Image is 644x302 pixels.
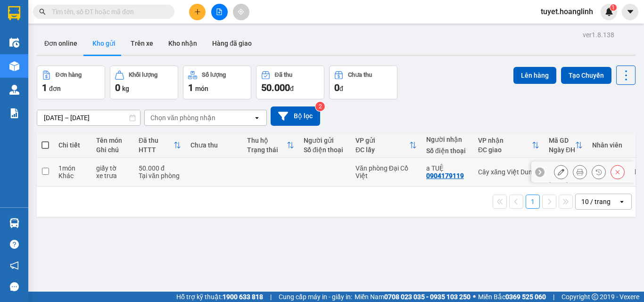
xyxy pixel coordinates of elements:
div: Đã thu [139,137,173,144]
span: tuyet.hoanglinh [533,6,601,17]
th: Toggle SortBy [134,133,186,158]
div: Khối lượng [129,72,157,78]
input: Tìm tên, số ĐT hoặc mã đơn [52,7,163,17]
button: Kho nhận [161,32,205,55]
div: 1 món [58,164,87,172]
button: Đơn hàng1đơn [37,65,105,99]
div: Văn phòng Đại Cồ Việt [355,164,417,180]
span: đ [339,85,343,92]
th: Toggle SortBy [544,133,587,158]
div: Thu hộ [247,137,287,144]
span: 0 [115,82,120,93]
button: 1 [526,195,540,209]
img: solution-icon [9,108,19,118]
span: file-add [216,8,223,15]
div: G36T4U28 [549,161,583,168]
span: Miền Nam [355,292,471,302]
div: a TUỆ [426,164,469,172]
button: Tạo Chuyến [561,67,611,84]
span: kg [122,85,129,92]
div: Chưa thu [348,72,372,78]
div: VP gửi [355,137,409,144]
span: caret-down [626,8,635,16]
th: Toggle SortBy [351,133,421,158]
h2: G36T4U28 [5,55,76,70]
div: xe trưa [96,172,129,180]
div: Đã thu [275,72,292,78]
span: đ [290,85,294,92]
span: | [553,292,554,302]
div: Sửa đơn hàng [554,165,568,179]
div: HTTT [139,146,173,154]
img: icon-new-feature [605,8,613,16]
sup: 2 [315,102,325,111]
span: message [10,282,19,291]
button: Bộ lọc [271,106,320,126]
div: Tại văn phòng [139,172,181,180]
strong: 0708 023 035 - 0935 103 250 [384,293,471,301]
span: question-circle [10,240,19,249]
button: Khối lượng0kg [110,65,178,99]
sup: 1 [610,4,617,11]
div: Số điện thoại [304,146,346,154]
span: | [270,292,272,302]
span: plus [194,8,201,15]
button: Trên xe [123,32,161,55]
div: Chọn văn phòng nhận [150,113,215,122]
div: 0904179119 [426,172,464,180]
div: Ngày ĐH [549,146,575,154]
button: Lên hàng [513,67,556,84]
button: Đơn online [37,32,85,55]
span: Cung cấp máy in - giấy in: [279,292,352,302]
div: Cây xăng Việt Dung [478,168,539,176]
span: aim [238,8,244,15]
span: copyright [592,294,598,300]
div: giấy tờ [96,164,129,172]
span: 1 [611,4,615,11]
div: Trạng thái [247,146,287,154]
strong: 0369 525 060 [505,293,546,301]
button: plus [189,4,206,20]
button: file-add [211,4,228,20]
span: 1 [188,82,193,93]
span: 0 [334,82,339,93]
div: Đơn hàng [56,72,82,78]
span: ⚪️ [473,295,476,299]
div: ver 1.8.138 [583,30,614,40]
span: 50.000 [261,82,290,93]
input: Select a date range. [37,110,140,125]
div: Chi tiết [58,141,87,149]
div: Nhân viên [592,141,638,149]
div: ĐC lấy [355,146,409,154]
div: 50.000 đ [139,164,181,172]
th: Toggle SortBy [473,133,544,158]
span: search [39,8,46,15]
span: đơn [49,85,61,92]
div: Người gửi [304,137,346,144]
span: notification [10,261,19,270]
div: Số lượng [202,72,226,78]
div: Ghi chú [96,146,129,154]
div: Khác [58,172,87,180]
img: warehouse-icon [9,38,19,48]
div: Người nhận [426,136,469,143]
div: Chưa thu [190,141,238,149]
svg: open [618,198,626,205]
div: VP nhận [478,137,532,144]
button: Hàng đã giao [205,32,259,55]
b: [PERSON_NAME] [57,22,159,38]
button: Số lượng1món [183,65,251,99]
span: món [195,85,208,92]
button: Đã thu50.000đ [256,65,324,99]
img: warehouse-icon [9,85,19,95]
button: Chưa thu0đ [329,65,397,99]
th: Toggle SortBy [242,133,299,158]
button: aim [233,4,249,20]
span: 1 [42,82,47,93]
div: 10 / trang [581,197,611,206]
img: logo-vxr [8,6,20,20]
h2: VP Nhận: Cây xăng Việt Dung [50,55,228,114]
span: Miền Bắc [478,292,546,302]
img: warehouse-icon [9,61,19,71]
span: Hỗ trợ kỹ thuật: [176,292,263,302]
